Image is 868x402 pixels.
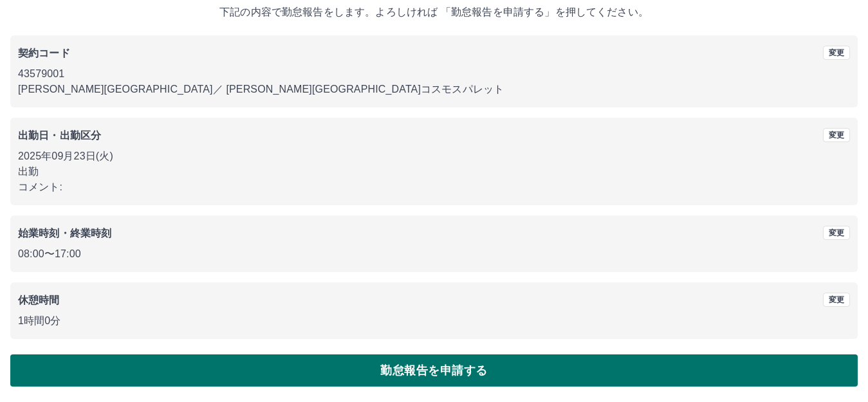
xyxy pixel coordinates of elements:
[823,128,850,142] button: 変更
[18,130,101,141] b: 出勤日・出勤区分
[18,228,111,239] b: 始業時刻・終業時刻
[18,179,850,195] p: コメント:
[18,313,850,329] p: 1時間0分
[18,82,850,97] p: [PERSON_NAME][GEOGRAPHIC_DATA] ／ [PERSON_NAME][GEOGRAPHIC_DATA]コスモスパレット
[18,66,850,82] p: 43579001
[18,295,60,306] b: 休憩時間
[823,46,850,60] button: 変更
[10,5,858,20] p: 下記の内容で勤怠報告をします。よろしければ 「勤怠報告を申請する」を押してください。
[823,226,850,240] button: 変更
[823,293,850,307] button: 変更
[18,164,850,179] p: 出勤
[18,149,850,164] p: 2025年09月23日(火)
[18,48,70,59] b: 契約コード
[18,246,850,262] p: 08:00 〜 17:00
[10,354,858,387] button: 勤怠報告を申請する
